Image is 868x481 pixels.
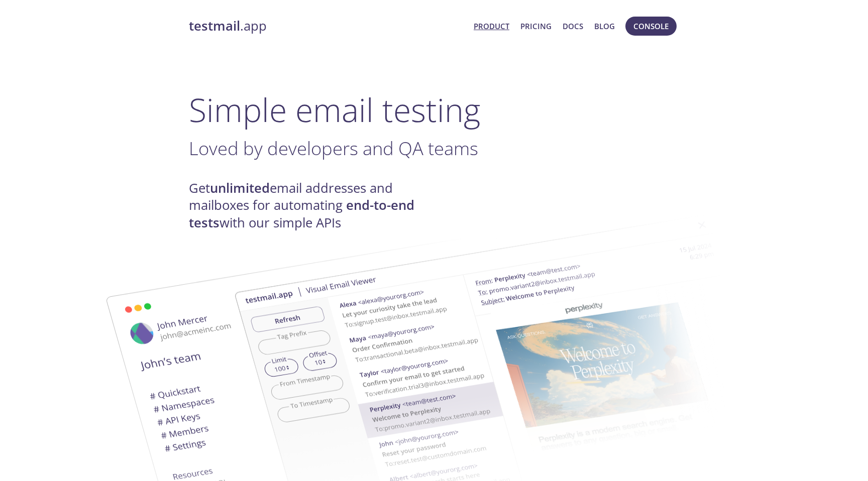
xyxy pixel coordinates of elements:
button: Console [625,17,677,36]
h1: Simple email testing [189,90,679,129]
a: Pricing [520,20,552,33]
span: Console [633,20,669,33]
strong: unlimited [210,179,270,197]
strong: end-to-end tests [189,196,414,231]
h4: Get email addresses and mailboxes for automating with our simple APIs [189,180,434,231]
a: Docs [563,20,583,33]
a: testmail.app [189,18,466,35]
strong: testmail [189,17,240,35]
a: Blog [594,20,615,33]
a: Product [474,20,509,33]
span: Loved by developers and QA teams [189,136,478,161]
